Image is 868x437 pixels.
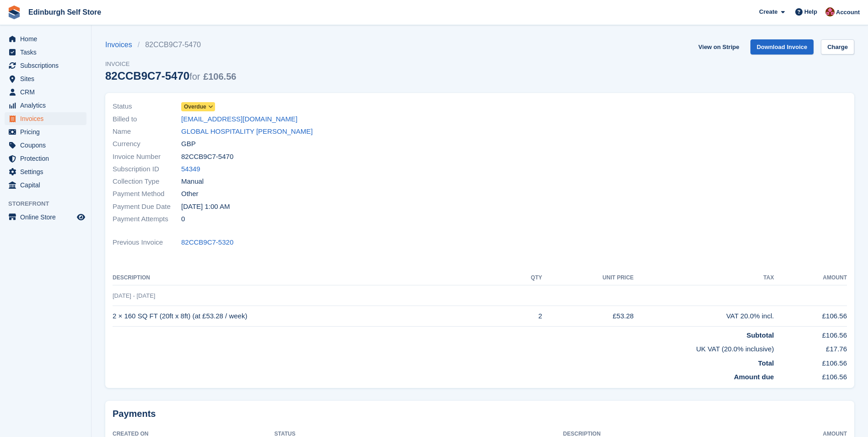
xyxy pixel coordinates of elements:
[759,7,777,16] span: Create
[113,189,181,199] span: Payment Method
[113,152,181,162] span: Invoice Number
[804,7,817,16] span: Help
[113,139,181,149] span: Currency
[774,355,847,369] td: £106.56
[105,60,236,69] span: Invoice
[5,152,86,165] a: menu
[113,271,509,285] th: Description
[20,59,75,72] span: Subscriptions
[181,189,199,199] span: Other
[5,165,86,178] a: menu
[113,237,181,248] span: Previous Invoice
[181,114,297,125] a: [EMAIL_ADDRESS][DOMAIN_NAME]
[113,408,847,420] h2: Payments
[734,373,774,381] strong: Amount due
[758,359,774,367] strong: Total
[20,112,75,125] span: Invoices
[825,7,835,16] img: Lucy Michalec
[774,368,847,382] td: £106.56
[5,59,86,72] a: menu
[750,39,814,55] a: Download Invoice
[20,86,75,98] span: CRM
[8,199,91,208] span: Storefront
[105,39,236,50] nav: breadcrumbs
[5,139,86,152] a: menu
[5,46,86,59] a: menu
[105,70,236,82] div: 82CCB9C7-5470
[181,126,313,137] a: GLOBAL HOSPITALITY [PERSON_NAME]
[5,33,86,45] a: menu
[695,39,743,55] a: View on Stripe
[746,331,774,339] strong: Subtotal
[113,101,181,112] span: Status
[181,101,215,112] a: Overdue
[5,112,86,125] a: menu
[5,211,86,224] a: menu
[20,139,75,152] span: Coupons
[821,39,854,55] a: Charge
[181,164,200,175] a: 54349
[181,152,233,162] span: 82CCB9C7-5470
[203,71,236,82] span: £106.56
[20,46,75,59] span: Tasks
[5,86,86,98] a: menu
[20,72,75,85] span: Sites
[181,237,233,248] a: 82CCB9C7-5320
[5,179,86,191] a: menu
[509,271,542,285] th: QTY
[113,214,181,224] span: Payment Attempts
[113,114,181,125] span: Billed to
[189,71,200,82] span: for
[113,176,181,187] span: Collection Type
[774,340,847,355] td: £17.76
[774,326,847,340] td: £106.56
[774,306,847,327] td: £106.56
[113,340,774,355] td: UK VAT (20.0% inclusive)
[774,271,847,285] th: Amount
[542,271,634,285] th: Unit Price
[113,306,509,327] td: 2 × 160 SQ FT (20ft x 8ft) (at £53.28 / week)
[20,152,75,165] span: Protection
[634,271,774,285] th: Tax
[20,99,75,112] span: Analytics
[105,39,138,50] a: Invoices
[634,311,774,322] div: VAT 20.0% incl.
[113,292,155,299] span: [DATE] - [DATE]
[20,33,75,45] span: Home
[5,99,86,112] a: menu
[542,306,634,327] td: £53.28
[113,164,181,175] span: Subscription ID
[181,214,185,224] span: 0
[5,126,86,138] a: menu
[20,179,75,191] span: Capital
[509,306,542,327] td: 2
[836,8,860,17] span: Account
[7,5,21,19] img: stora-icon-8386f47178a22dfd0bd8f6a31ec36ba5ce8667c1dd55bd0f319d3a0aa187defe.svg
[20,165,75,178] span: Settings
[113,126,181,137] span: Name
[184,103,206,111] span: Overdue
[75,212,86,223] a: Preview store
[181,176,204,187] span: Manual
[5,72,86,85] a: menu
[181,139,196,149] span: GBP
[25,5,105,20] a: Edinburgh Self Store
[181,202,230,212] time: 2025-08-10 00:00:00 UTC
[113,202,181,212] span: Payment Due Date
[20,211,75,224] span: Online Store
[20,126,75,138] span: Pricing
